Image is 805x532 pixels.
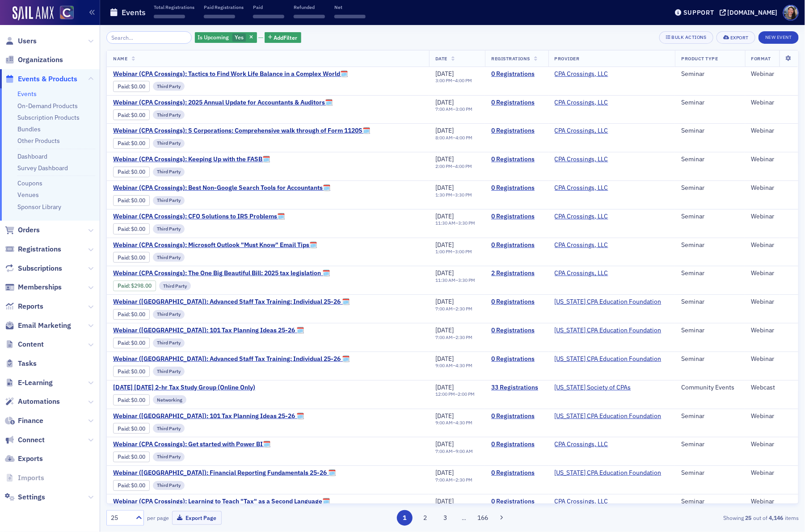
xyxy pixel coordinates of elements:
a: Paid [118,83,129,90]
span: CPA Crossings, LLC [555,213,611,221]
span: [DATE] [435,383,454,391]
div: Paid: 0 - $0 [113,252,150,263]
a: CPA Crossings, LLC [555,213,608,221]
button: 166 [475,510,491,526]
button: Bulk Actions [659,31,713,44]
span: Automations [18,397,60,406]
div: Paid: 0 - $0 [113,138,150,149]
span: $0.00 [131,112,146,118]
a: Bundles [17,125,41,133]
a: CPA Crossings, LLC [555,440,608,448]
span: California CPA Education Foundation [555,298,662,306]
div: Seminar [681,70,738,78]
a: 0 Registrations [491,99,542,107]
time: 4:00 PM [455,163,472,169]
time: 3:30 PM [458,220,475,226]
a: Paid [118,282,129,289]
a: Orders [5,225,40,235]
span: Webinar (CA): Advanced Staff Tax Training: Individual 25-26 🗓 [113,298,350,306]
span: CPA Crossings, LLC [555,155,611,163]
a: Tasks [5,359,37,369]
span: ‌ [253,15,284,18]
a: Memberships [5,282,62,292]
span: Orders [18,225,40,235]
div: – [435,391,475,397]
div: – [435,192,472,198]
span: Webinar (CA): Advanced Staff Tax Training: Individual 25-26 🗓 [113,355,350,363]
div: Seminar [681,269,738,277]
span: [DATE] [435,241,454,249]
a: Webinar (CPA Crossings): S Corporations: Comprehensive walk through of Form 1120S🗓️ [113,127,370,135]
span: : [118,168,131,175]
a: 0 Registrations [491,327,542,335]
span: Organizations [18,55,63,65]
p: Refunded [294,4,325,10]
time: 4:00 PM [455,134,472,141]
span: Memberships [18,282,62,292]
div: Paid: 0 - $0 [113,223,150,234]
div: Seminar [681,298,738,306]
span: [DATE] [435,70,454,78]
span: [DATE] [435,326,454,334]
div: [DOMAIN_NAME] [728,8,778,17]
a: Reports [5,302,43,311]
div: Third Party [153,139,185,148]
a: Webinar (CPA Crossings): The One Big Beautiful Bill: 2025 tax legislation 🗓️ [113,269,330,277]
a: View Homepage [54,6,74,21]
time: 1:30 PM [435,192,452,198]
a: 0 Registrations [491,241,542,249]
div: Webinar [751,213,792,221]
p: Total Registrations [154,4,194,10]
div: Bulk Actions [672,35,707,40]
span: : [118,112,131,118]
span: CPA Crossings, LLC [555,241,611,249]
div: Third Party [153,339,185,348]
span: Settings [18,492,45,502]
span: Webinar (CPA Crossings): CFO Solutions to IRS Problems🗓️ [113,213,285,221]
span: Exports [18,454,43,464]
a: Webinar (CPA Crossings): Microsoft Outlook "Must Know" Email Tips🗓️ [113,241,317,249]
a: 2 Registrations [491,269,542,277]
time: 7:00 AM [435,106,453,112]
div: Third Party [153,367,185,376]
span: August 2025 Tuesday 2-hr Tax Study Group (Online Only) [113,384,263,392]
a: Finance [5,416,43,426]
span: Provider [555,55,580,62]
span: : [118,368,131,375]
div: – [435,163,472,169]
span: [DATE] [435,297,454,306]
span: Webinar (CPA Crossings): Keeping Up with the FASB🗓️ [113,155,270,163]
div: Third Party [153,110,185,119]
span: $298.00 [131,282,152,289]
span: [DATE] [435,184,454,192]
div: Seminar [681,241,738,249]
button: Export Page [172,511,222,525]
a: Webinar ([GEOGRAPHIC_DATA]): Financial Reporting Fundamentals 25-26 🗓 [113,469,336,477]
time: 9:00 AM [435,362,453,369]
a: Paid [118,425,129,432]
span: Is Upcoming [198,34,229,41]
time: 3:00 PM [435,77,452,84]
div: – [435,335,472,340]
time: 2:30 PM [455,334,472,340]
span: [DATE] [435,126,454,134]
a: Survey Dashboard [17,164,68,172]
time: 3:00 PM [455,248,472,255]
time: 3:00 PM [455,106,472,112]
div: Seminar [681,155,738,163]
a: [US_STATE] CPA Education Foundation [555,355,662,363]
a: Exports [5,454,43,464]
span: : [118,397,131,403]
a: Subscription Products [17,113,80,121]
time: 7:00 AM [435,306,453,312]
a: Webinar (CPA Crossings): Learning to Teach "Tax" as a Second Language🗓️ [113,498,330,506]
div: Seminar [681,327,738,335]
a: 0 Registrations [491,70,542,78]
button: New Event [759,31,799,44]
div: – [435,135,472,141]
span: : [118,83,131,90]
span: Email Marketing [18,321,71,331]
span: CPA Crossings, LLC [555,70,611,78]
time: 2:00 PM [435,163,452,169]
